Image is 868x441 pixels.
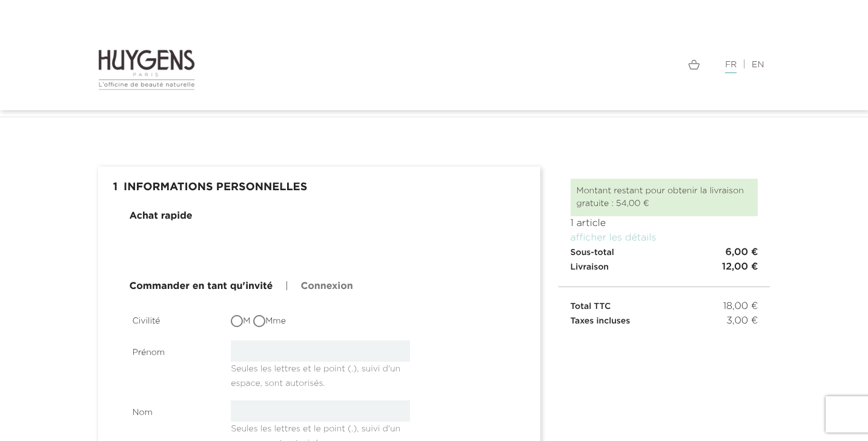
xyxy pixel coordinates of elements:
[107,176,124,200] span: 1
[231,360,400,388] span: Seules les lettres et le point (.), suivi d'un espace, sont autorisés.
[726,314,758,328] span: 3,00 €
[571,328,758,346] iframe: PayPal Message 1
[231,315,250,328] label: M
[443,58,770,72] div: |
[224,237,414,265] iframe: PayPal-paypal
[571,216,758,231] p: 1 article
[571,317,631,325] span: Taxes incluses
[571,302,611,311] span: Total TTC
[726,245,758,260] span: 6,00 €
[577,187,744,208] span: Montant restant pour obtenir la livraison gratuite : 54,00 €
[124,309,222,328] label: Civilité
[98,48,196,91] img: Huygens logo
[722,260,758,274] span: 12,00 €
[571,233,657,243] a: afficher les détails
[571,248,614,257] span: Sous-total
[300,279,353,294] a: Connexion
[130,279,273,294] a: Commander en tant qu'invité
[130,209,193,224] div: Achat rapide
[124,340,222,359] label: Prénom
[107,176,531,200] h1: Informations personnelles
[285,282,288,291] span: |
[571,263,609,271] span: Livraison
[253,315,286,328] label: Mme
[124,400,222,419] label: Nom
[723,299,758,314] span: 18,00 €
